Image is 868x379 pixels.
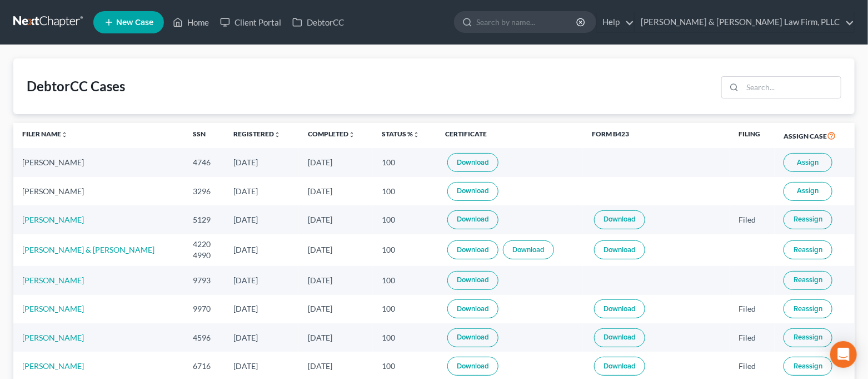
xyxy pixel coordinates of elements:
[214,12,287,32] a: Client Portal
[299,295,373,323] td: [DATE]
[22,304,84,313] a: [PERSON_NAME]
[274,131,281,138] i: unfold_more
[225,177,298,205] td: [DATE]
[373,266,436,294] td: 100
[784,153,832,172] button: Assign
[447,153,498,172] a: Download
[476,12,578,32] input: Search by name...
[794,215,822,224] span: Reassign
[299,205,373,234] td: [DATE]
[794,333,822,342] span: Reassign
[22,275,84,285] a: [PERSON_NAME]
[784,299,832,318] button: Reassign
[597,12,634,32] a: Help
[287,12,350,32] a: DebtorCC
[193,275,216,286] div: 9793
[447,271,498,290] a: Download
[794,362,822,371] span: Reassign
[299,323,373,352] td: [DATE]
[594,240,645,259] a: Download
[193,186,216,197] div: 3296
[61,131,68,138] i: unfold_more
[22,333,84,342] a: [PERSON_NAME]
[233,130,281,138] a: Registeredunfold_more
[27,77,125,95] div: DebtorCC Cases
[797,158,819,167] span: Assign
[373,234,436,266] td: 100
[116,18,153,27] span: New Case
[784,271,832,290] button: Reassign
[830,341,857,368] div: Open Intercom Messenger
[22,130,68,138] a: Filer Nameunfold_more
[794,304,822,313] span: Reassign
[447,357,498,376] a: Download
[193,361,216,372] div: 6716
[373,177,436,205] td: 100
[225,148,298,176] td: [DATE]
[382,130,420,138] a: Status %unfold_more
[225,205,298,234] td: [DATE]
[447,299,498,318] a: Download
[299,148,373,176] td: [DATE]
[784,328,832,347] button: Reassign
[373,205,436,234] td: 100
[193,303,216,314] div: 9970
[167,12,214,32] a: Home
[373,148,436,176] td: 100
[784,182,832,201] button: Assign
[308,130,355,138] a: Completedunfold_more
[193,332,216,343] div: 4596
[436,123,583,149] th: Certificate
[739,214,766,225] div: Filed
[784,357,832,376] button: Reassign
[594,357,645,376] a: Download
[299,266,373,294] td: [DATE]
[22,215,84,224] a: [PERSON_NAME]
[594,328,645,347] a: Download
[583,123,730,149] th: Form B423
[635,12,854,32] a: [PERSON_NAME] & [PERSON_NAME] Law Firm, PLLC
[447,240,498,259] a: Download
[193,157,216,168] div: 4746
[373,295,436,323] td: 100
[794,245,822,254] span: Reassign
[794,275,822,284] span: Reassign
[447,182,498,201] a: Download
[225,234,298,266] td: [DATE]
[775,123,855,149] th: Assign Case
[739,303,766,314] div: Filed
[413,131,420,138] i: unfold_more
[225,266,298,294] td: [DATE]
[225,295,298,323] td: [DATE]
[447,210,498,229] a: Download
[797,186,819,195] span: Assign
[193,214,216,225] div: 5129
[299,177,373,205] td: [DATE]
[22,186,176,197] div: [PERSON_NAME]
[784,210,832,229] button: Reassign
[739,332,766,343] div: Filed
[22,245,154,254] a: [PERSON_NAME] & [PERSON_NAME]
[225,323,298,352] td: [DATE]
[503,240,554,259] a: Download
[193,239,216,250] div: 4220
[447,328,498,347] a: Download
[373,323,436,352] td: 100
[594,299,645,318] a: Download
[22,157,176,168] div: [PERSON_NAME]
[784,240,832,259] button: Reassign
[739,361,766,372] div: Filed
[348,131,355,138] i: unfold_more
[299,234,373,266] td: [DATE]
[184,123,225,149] th: SSN
[22,361,84,371] a: [PERSON_NAME]
[730,123,775,149] th: Filing
[193,250,216,261] div: 4990
[594,210,645,229] a: Download
[742,77,841,98] input: Search...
